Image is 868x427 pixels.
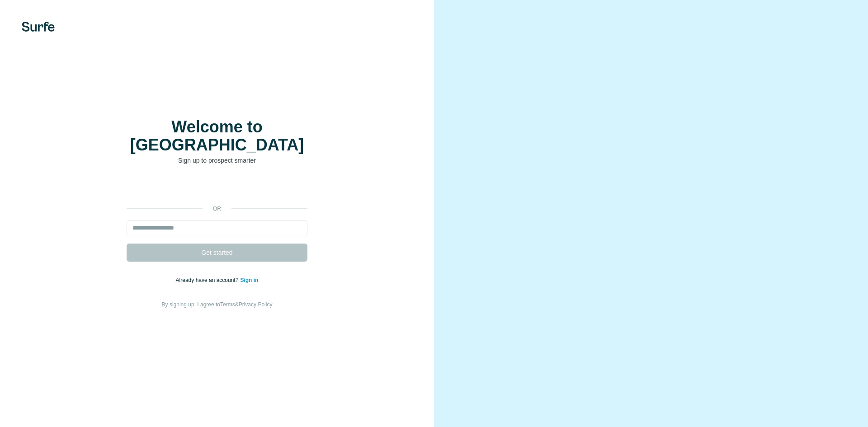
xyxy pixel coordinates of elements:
[220,301,235,308] a: Terms
[239,301,273,308] a: Privacy Policy
[127,118,307,154] h1: Welcome to [GEOGRAPHIC_DATA]
[22,22,55,32] img: Surfe's logo
[162,301,273,308] span: By signing up, I agree to &
[240,277,258,283] a: Sign in
[203,205,231,213] p: or
[176,277,241,283] span: Already have an account?
[122,178,312,198] iframe: Sign in with Google Button
[127,156,307,165] p: Sign up to prospect smarter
